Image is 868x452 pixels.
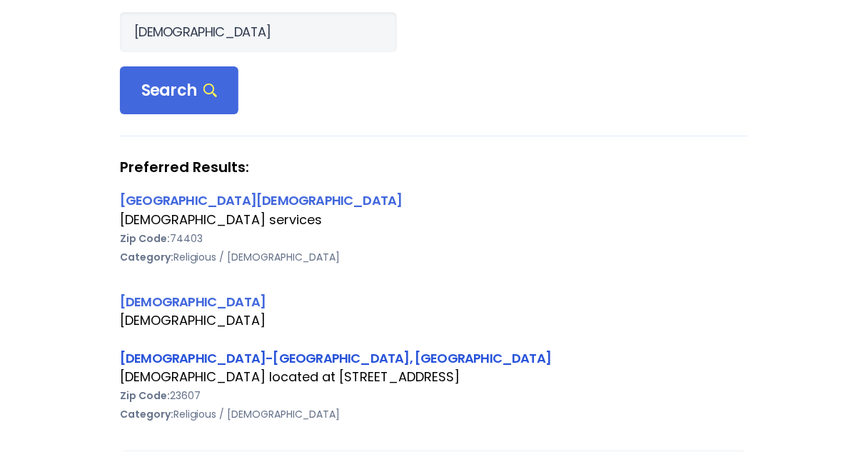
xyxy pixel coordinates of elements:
div: [DEMOGRAPHIC_DATA] located at [STREET_ADDRESS] [120,368,748,386]
span: Search [141,81,217,101]
b: Zip Code: [120,388,170,403]
div: [DEMOGRAPHIC_DATA] services [120,211,748,229]
div: [DEMOGRAPHIC_DATA] [120,292,748,311]
input: Search Orgs… [120,12,397,52]
b: Zip Code: [120,231,170,246]
div: [DEMOGRAPHIC_DATA]-[GEOGRAPHIC_DATA], [GEOGRAPHIC_DATA] [120,348,748,368]
div: 23607 [120,386,748,405]
div: Search [120,66,238,115]
a: [GEOGRAPHIC_DATA][DEMOGRAPHIC_DATA] [120,191,403,209]
div: [GEOGRAPHIC_DATA][DEMOGRAPHIC_DATA] [120,191,748,210]
div: 74403 [120,229,748,248]
b: Category: [120,250,173,264]
a: [DEMOGRAPHIC_DATA] [120,293,266,311]
div: [DEMOGRAPHIC_DATA] [120,311,748,330]
b: Category: [120,407,173,421]
a: [DEMOGRAPHIC_DATA]-[GEOGRAPHIC_DATA], [GEOGRAPHIC_DATA] [120,349,551,367]
div: Religious / [DEMOGRAPHIC_DATA] [120,248,748,266]
div: Religious / [DEMOGRAPHIC_DATA] [120,405,748,423]
strong: Preferred Results: [120,158,748,176]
